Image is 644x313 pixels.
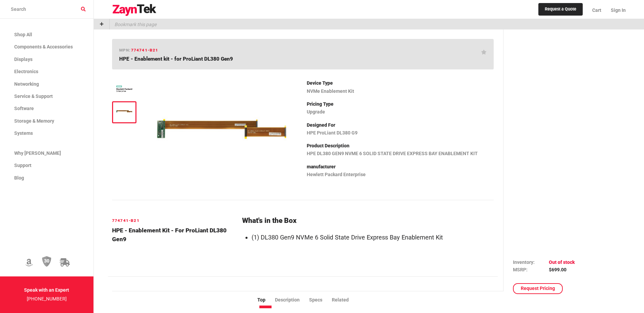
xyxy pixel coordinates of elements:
span: Components & Accessories [14,44,73,49]
p: Device Type [307,79,494,88]
span: Displays [14,57,33,62]
span: Storage & Memory [14,118,54,124]
td: $699.00 [549,266,575,274]
img: 774741-B21 -- HPE - Enablement kit - for ProLiant DL380 Gen9 [115,105,133,118]
p: Designed For [307,121,494,130]
p: NVMe Enablement Kit [307,87,494,96]
span: Networking [14,81,39,87]
span: HPE - Enablement kit - for ProLiant DL380 Gen9 [119,56,233,62]
p: Bookmark this page [110,19,156,29]
span: Cart [592,7,601,13]
strong: Speak with an Expert [24,287,69,293]
span: Software [14,106,34,111]
p: HPE DL380 GEN9 NVME 6 SOLID STATE DRIVE EXPRESS BAY ENABLEMENT KIT [307,149,494,158]
a: Sign In [606,2,626,19]
p: Hewlett Packard Enterprise [307,170,494,179]
p: manufacturer [307,163,494,171]
img: 30 Day Return Policy [42,256,51,267]
span: Service & Support [14,93,53,99]
td: Inventory [513,258,549,266]
h6: mpn: [119,47,158,54]
li: Specs [309,296,332,304]
p: HPE ProLiant DL380 G9 [307,129,494,138]
li: Top [257,296,275,304]
span: Why [PERSON_NAME] [14,150,61,156]
span: Out of stock [549,259,575,265]
span: Electronics [14,69,38,74]
span: Blog [14,175,24,181]
a: Cart [587,2,606,19]
h4: HPE - Enablement kit - for ProLiant DL380 Gen9 [112,226,234,244]
li: Description [275,296,309,304]
img: logo [112,4,157,16]
td: MSRP [513,266,549,274]
li: (1) DL380 Gen9 NVMe 6 Solid State Drive Express Bay Enablement Kit [252,231,494,244]
p: Product Description [307,142,494,150]
a: [PHONE_NUMBER] [27,296,67,301]
span: Support [14,163,31,168]
h6: 774741-B21 [112,217,234,224]
a: Request Pricing [513,283,563,294]
h2: What's in the Box [242,217,494,225]
p: Upgrade [307,108,494,117]
img: 774741-B21 -- HPE - Enablement kit - for ProLiant DL380 Gen9 [150,75,294,183]
a: Request a Quote [538,3,583,16]
span: 774741-B21 [131,48,158,53]
span: Shop All [14,32,32,37]
li: Related [332,296,358,304]
img: 774741-B21 -- HPE - Enablement kit - for ProLiant DL380 Gen9 [115,82,133,96]
span: Systems [14,130,33,136]
p: Pricing Type [307,100,494,109]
